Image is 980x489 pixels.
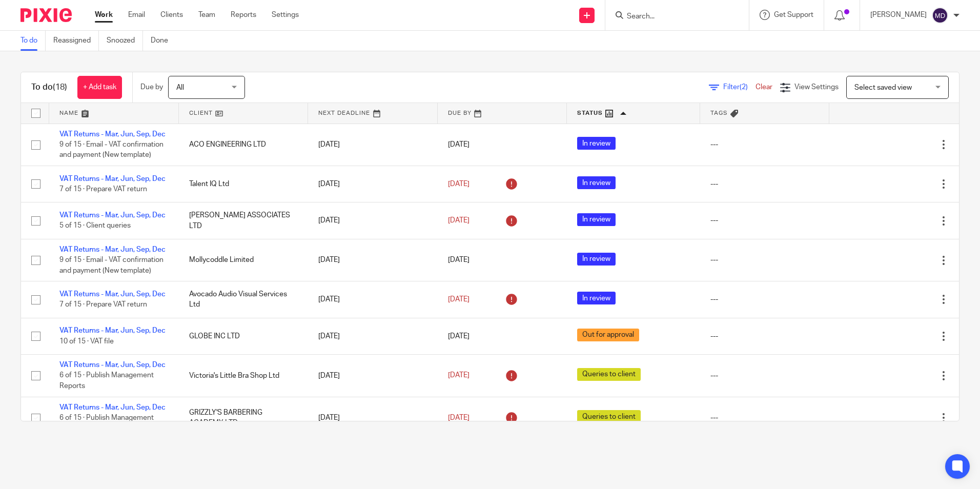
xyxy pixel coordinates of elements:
a: Clients [160,10,183,20]
span: Filter [723,84,756,91]
td: GLOBE INC LTD [179,318,309,354]
a: Snoozed [107,31,143,51]
a: Reassigned [53,31,99,51]
td: [PERSON_NAME] ASSOCIATES LTD [179,202,309,239]
div: --- [710,139,820,150]
a: To do [21,31,46,51]
span: Queries to client [577,410,641,423]
span: 7 of 15 · Prepare VAT return [59,186,147,193]
span: [DATE] [448,296,469,303]
a: Team [198,10,215,20]
td: [DATE] [308,355,438,397]
div: --- [710,371,820,381]
span: [DATE] [448,256,469,263]
span: In review [577,213,616,226]
span: 9 of 15 · Email - VAT confirmation and payment (New template) [59,141,164,159]
td: Mollycoddle Limited [179,239,309,281]
td: [DATE] [308,124,438,166]
span: Out for approval [577,329,639,341]
span: (2) [740,84,748,91]
a: VAT Returns - Mar, Jun, Sep, Dec [59,327,166,334]
td: [DATE] [308,166,438,202]
a: VAT Returns - Mar, Jun, Sep, Dec [59,291,166,298]
div: --- [710,331,820,341]
p: Due by [140,82,163,92]
span: In review [577,253,616,266]
img: svg%3E [932,7,948,24]
span: 5 of 15 · Client queries [59,222,131,230]
div: --- [710,179,820,189]
div: --- [710,413,820,423]
span: Queries to client [577,368,641,381]
span: Select saved view [854,84,912,91]
span: In review [577,137,616,150]
input: Search [626,12,718,22]
span: In review [577,176,616,189]
span: [DATE] [448,217,469,224]
span: View Settings [794,84,839,91]
td: GRIZZLY'S BARBERING ACADEMY LTD [179,397,309,439]
a: VAT Returns - Mar, Jun, Sep, Dec [59,212,166,219]
td: [DATE] [308,239,438,281]
span: In review [577,292,616,304]
span: Tags [710,110,728,116]
a: VAT Returns - Mar, Jun, Sep, Dec [59,361,166,369]
td: [DATE] [308,202,438,239]
span: All [176,84,184,91]
td: ACO ENGINEERING LTD [179,124,309,166]
td: Avocado Audio Visual Services Ltd [179,281,309,318]
span: [DATE] [448,414,469,421]
span: [DATE] [448,372,469,379]
td: [DATE] [308,281,438,318]
span: 6 of 15 · Publish Management Reports [59,372,154,390]
a: VAT Returns - Mar, Jun, Sep, Dec [59,246,166,253]
a: Email [128,10,145,20]
p: [PERSON_NAME] [870,10,927,20]
td: [DATE] [308,397,438,439]
span: [DATE] [448,141,469,148]
span: 6 of 15 · Publish Management Reports [59,414,154,432]
span: [DATE] [448,333,469,340]
span: Get Support [774,11,813,18]
div: --- [710,294,820,304]
td: Victoria's Little Bra Shop Ltd [179,355,309,397]
img: Pixie [21,8,72,22]
div: --- [710,255,820,265]
div: --- [710,215,820,226]
a: VAT Returns - Mar, Jun, Sep, Dec [59,404,166,411]
td: Talent IQ Ltd [179,166,309,202]
span: 7 of 15 · Prepare VAT return [59,301,147,309]
span: [DATE] [448,180,469,188]
a: + Add task [77,76,122,99]
a: VAT Returns - Mar, Jun, Sep, Dec [59,131,166,138]
td: [DATE] [308,318,438,354]
span: (18) [53,83,67,91]
span: 9 of 15 · Email - VAT confirmation and payment (New template) [59,256,164,274]
a: VAT Returns - Mar, Jun, Sep, Dec [59,175,166,182]
h1: To do [31,82,67,93]
a: Settings [272,10,299,20]
a: Reports [231,10,256,20]
a: Clear [756,84,772,91]
span: 10 of 15 · VAT file [59,338,114,345]
a: Work [95,10,113,20]
a: Done [151,31,176,51]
